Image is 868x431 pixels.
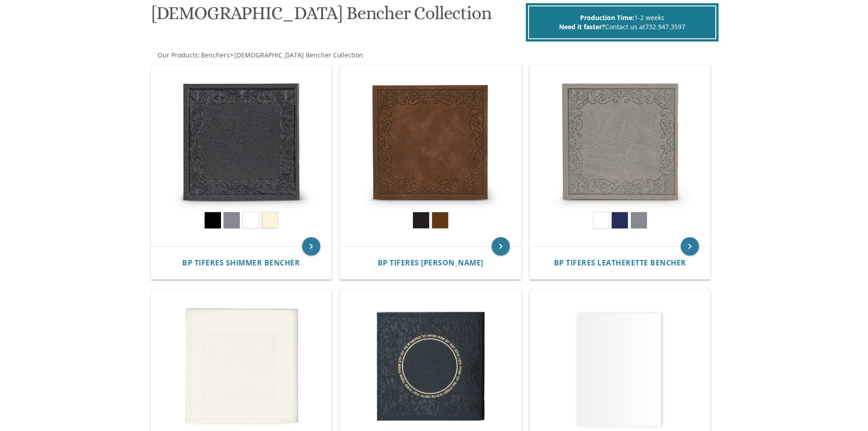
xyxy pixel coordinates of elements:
a: BP Tiferes [PERSON_NAME] [378,259,483,267]
a: Our Products [157,51,198,59]
span: Benchers [201,51,230,59]
img: BP Tiferes Suede Bencher [340,66,521,247]
a: keyboard_arrow_right [492,237,510,255]
a: Benchers [200,51,230,59]
img: BP Tiferes Shimmer Bencher [151,66,332,247]
span: Need it faster? [559,22,605,31]
div: : [150,51,434,60]
div: 1-2 weeks Contact us at [528,5,716,39]
a: keyboard_arrow_right [302,237,320,255]
span: [DEMOGRAPHIC_DATA] Bencher Collection [234,51,363,59]
span: BP Tiferes Shimmer Bencher [182,258,300,268]
h1: [DEMOGRAPHIC_DATA] Bencher Collection [152,3,524,30]
span: Production Time: [580,13,634,22]
a: BP Tiferes Shimmer Bencher [182,259,300,267]
a: [DEMOGRAPHIC_DATA] Bencher Collection [233,51,363,59]
span: BP Tiferes [PERSON_NAME] [378,258,483,268]
a: BP Tiferes Leatherette Bencher [554,259,686,267]
span: > [230,51,363,59]
a: 732.947.3597 [645,22,685,31]
span: BP Tiferes Leatherette Bencher [554,258,686,268]
img: BP Tiferes Leatherette Bencher [530,66,710,247]
a: keyboard_arrow_right [681,237,699,255]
